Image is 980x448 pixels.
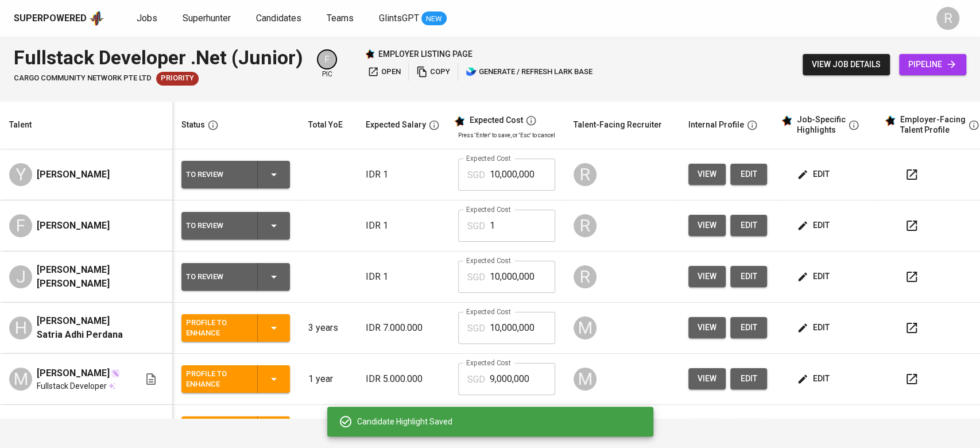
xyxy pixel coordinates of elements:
button: To Review [181,212,290,240]
button: view [688,215,726,236]
div: Fullstack Developer .Net (Junior) [14,44,303,72]
p: IDR 1 [366,168,440,181]
button: edit [730,368,767,389]
p: SGD [467,219,485,233]
button: Profile to Enhance [181,416,290,444]
div: To Review [186,218,248,233]
div: J [9,265,32,288]
div: Candidate Highlight Saved [357,416,644,427]
button: view job details [803,54,890,75]
p: Press 'Enter' to save, or 'Esc' to cancel [458,131,555,140]
span: NEW [421,13,447,25]
span: [PERSON_NAME] [37,219,110,233]
img: glints_star.svg [884,115,896,126]
button: Profile to Enhance [181,314,290,342]
div: New Job received from Demand Team [156,72,199,86]
button: edit [730,317,767,338]
div: Expected Salary [366,118,426,132]
p: SGD [467,271,485,284]
span: [PERSON_NAME] [PERSON_NAME] [37,263,126,291]
span: edit [799,320,830,335]
button: edit [730,266,767,287]
button: edit [730,215,767,236]
a: Candidates [256,11,304,26]
div: R [574,214,596,237]
img: Glints Star [365,49,375,59]
div: R [574,163,596,186]
button: view [688,266,726,287]
span: pipeline [908,57,957,72]
div: Profile to Enhance [186,366,248,392]
p: 3 years [308,321,347,335]
span: GlintsGPT [379,13,419,24]
p: employer listing page [378,48,472,60]
span: view [698,320,716,335]
span: edit [799,167,830,181]
span: [PERSON_NAME] Satria Adhi Perdana [37,314,126,342]
span: [PERSON_NAME] [37,168,110,181]
span: edit [799,269,830,284]
button: edit [795,164,834,185]
span: edit [739,372,758,386]
div: H [9,316,32,339]
div: Profile to Enhance [186,418,248,443]
div: R [936,7,959,30]
a: Superpoweredapp logo [14,10,104,27]
div: M [574,368,596,391]
span: edit [739,167,758,181]
p: IDR 7.000.000 [366,321,440,335]
span: view [698,167,716,181]
div: Internal Profile [688,118,744,132]
button: To Review [181,263,290,291]
img: glints_star.svg [454,115,465,127]
span: Superhunter [183,13,231,24]
a: open [365,63,404,81]
div: M [9,368,32,391]
div: Total YoE [308,118,343,132]
a: GlintsGPT NEW [379,11,447,26]
div: F [317,49,337,69]
div: Y [9,163,32,186]
p: 1 year [308,372,347,386]
span: [PERSON_NAME] [37,418,110,431]
button: copy [413,63,453,81]
span: edit [739,269,758,284]
span: view [698,269,716,284]
span: Candidates [256,13,301,24]
span: [PERSON_NAME] [37,366,110,380]
span: edit [739,320,758,335]
div: R [574,265,596,288]
div: F [9,214,32,237]
button: view [688,368,726,389]
button: view [688,164,726,185]
p: IDR 1 [366,219,440,233]
div: Profile to Enhance [186,315,248,341]
span: Teams [327,13,354,24]
span: view [698,372,716,386]
a: Jobs [137,11,160,26]
div: Expected Cost [470,115,523,126]
p: SGD [467,322,485,335]
button: edit [730,164,767,185]
button: edit [795,317,834,338]
p: SGD [467,373,485,387]
img: app logo [89,10,104,27]
button: edit [795,368,834,389]
span: open [367,65,401,79]
span: copy [416,65,450,79]
span: edit [739,218,758,233]
div: Job-Specific Highlights [797,115,846,135]
button: view [688,317,726,338]
div: M [574,316,596,339]
div: Talent-Facing Recruiter [574,118,662,132]
span: Jobs [137,13,157,24]
a: pipeline [899,54,966,75]
button: edit [795,266,834,287]
span: Fullstack Developer [37,380,107,392]
span: edit [799,218,830,233]
button: edit [795,215,834,236]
